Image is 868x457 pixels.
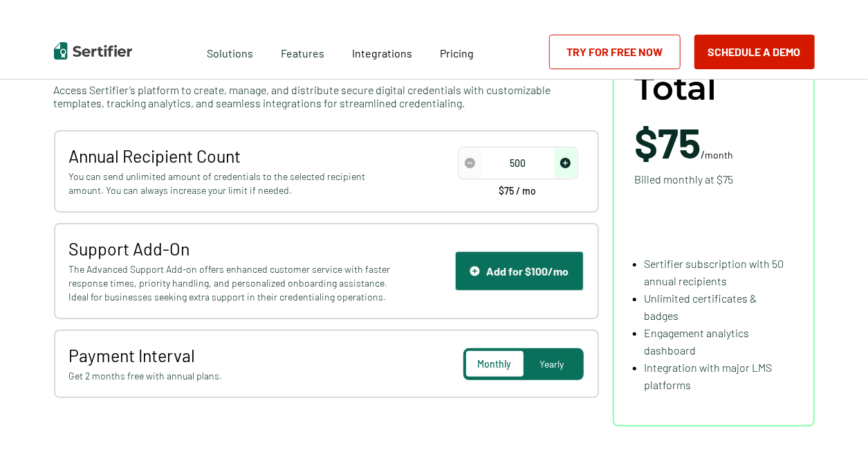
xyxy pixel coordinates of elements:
[352,43,412,60] a: Integrations
[465,158,475,168] img: Decrease Icon
[352,46,412,60] span: Integrations
[440,46,474,60] span: Pricing
[69,369,395,383] span: Get 2 months free with annual plans.
[799,391,868,457] iframe: Chat Widget
[555,148,577,178] span: increase number
[478,358,512,370] span: Monthly
[207,43,253,60] span: Solutions
[645,292,757,322] span: Unlimited certificates & badges
[69,238,395,259] span: Support Add-On
[705,149,734,161] span: month
[540,358,564,370] span: Yearly
[281,43,324,60] span: Features
[69,345,395,366] span: Payment Interval
[635,117,701,167] span: $75
[69,170,395,197] span: You can send unlimited amount of credentials to the selected recipient amount. You can always inc...
[645,361,773,391] span: Integration with major LMS platforms
[635,69,717,107] span: Total
[69,262,395,304] span: The Advanced Support Add-on offers enhanced customer service with faster response times, priority...
[459,148,481,178] span: decrease number
[549,35,681,69] a: Try for Free Now
[635,121,734,163] span: /
[635,170,734,188] span: Billed monthly at $75
[69,145,395,166] span: Annual Recipient Count
[499,186,537,196] span: $75 / mo
[455,251,584,291] button: Support IconAdd for $100/mo
[645,326,750,357] span: Engagement analytics dashboard
[560,158,571,168] img: Increase Icon
[54,42,132,60] img: Sertifier | Digital Credentialing Platform
[470,265,569,278] div: Add for $100/mo
[645,257,784,287] span: Sertifier subscription with 50 annual recipients
[54,83,599,109] span: Access Sertifier’s platform to create, manage, and distribute secure digital credentials with cus...
[440,43,474,60] a: Pricing
[470,266,480,276] img: Support Icon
